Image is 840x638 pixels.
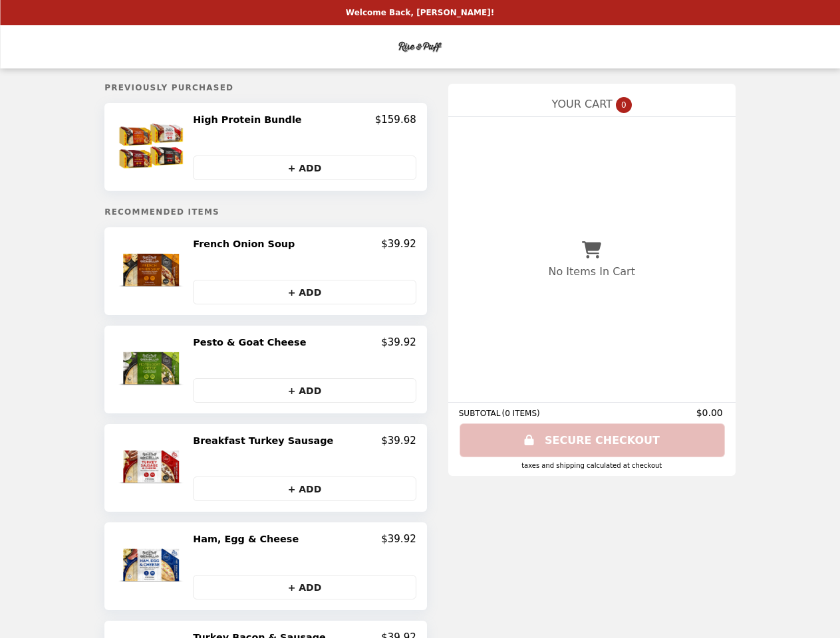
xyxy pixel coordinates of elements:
[193,477,416,501] button: + ADD
[193,280,416,304] button: + ADD
[375,114,416,126] p: $159.68
[381,533,416,545] p: $39.92
[381,238,416,250] p: $39.92
[193,336,311,348] h2: Pesto & Goat Cheese
[193,238,300,250] h2: French Onion Soup
[193,378,416,403] button: + ADD
[104,207,426,217] h5: Recommended Items
[193,156,416,180] button: + ADD
[459,409,502,418] span: SUBTOTAL
[118,114,188,180] img: High Protein Bundle
[118,336,188,403] img: Pesto & Goat Cheese
[193,114,307,126] h2: High Protein Bundle
[118,435,188,501] img: Breakfast Turkey Sausage
[396,33,444,60] img: Brand Logo
[616,97,632,113] span: 0
[118,238,188,304] img: French Onion Soup
[346,8,494,17] p: Welcome Back, [PERSON_NAME]!
[696,407,725,418] span: $0.00
[118,533,188,599] img: Ham, Egg & Cheese
[193,435,339,447] h2: Breakfast Turkey Sausage
[552,98,613,110] span: YOUR CART
[104,83,426,92] h5: Previously Purchased
[381,336,416,348] p: $39.92
[193,533,304,545] h2: Ham, Egg & Cheese
[193,575,416,599] button: + ADD
[459,462,725,469] div: Taxes and Shipping calculated at checkout
[549,265,635,278] p: No Items In Cart
[381,435,416,447] p: $39.92
[501,409,539,418] span: ( 0 ITEMS )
